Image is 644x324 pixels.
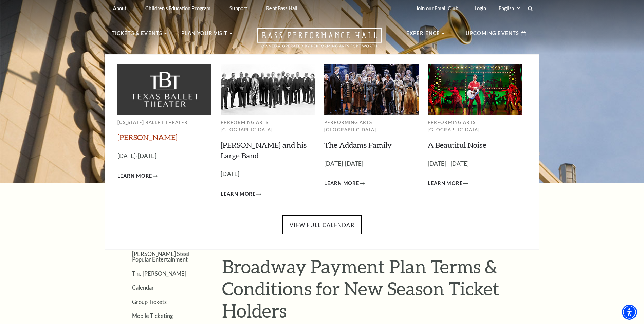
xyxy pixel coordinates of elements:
a: Learn More A Beautiful Noise [428,179,468,188]
img: Performing Arts Fort Worth [428,64,522,114]
a: Group Tickets [132,299,167,305]
p: About [113,5,127,11]
a: Mobile Ticketing [132,312,173,319]
p: [DATE] - [DATE] [428,159,522,169]
p: Support [229,5,247,11]
p: [DATE] [221,169,315,179]
a: Open this option [233,28,406,54]
img: Texas Ballet Theater [117,64,212,114]
p: Plan Your Visit [181,29,228,41]
p: Tickets & Events [112,29,163,41]
span: Learn More [324,179,359,188]
img: Performing Arts Fort Worth [324,64,419,114]
div: Accessibility Menu [622,305,637,320]
p: Performing Arts [GEOGRAPHIC_DATA] [221,119,315,134]
p: [DATE]-[DATE] [117,151,212,161]
a: The Addams Family [324,140,392,149]
p: [DATE]-[DATE] [324,159,419,169]
span: Learn More [221,190,256,198]
span: Learn More [428,179,463,188]
img: Performing Arts Fort Worth [221,64,315,114]
p: Performing Arts [GEOGRAPHIC_DATA] [324,119,419,134]
p: [US_STATE] Ballet Theater [117,119,212,126]
p: Performing Arts [GEOGRAPHIC_DATA] [428,119,522,134]
a: The [PERSON_NAME] [132,270,186,277]
a: [PERSON_NAME] and his Large Band [221,140,307,160]
a: [PERSON_NAME] [117,132,178,142]
a: Learn More Peter Pan [117,172,158,180]
a: Calendar [132,284,154,291]
a: [PERSON_NAME] Steel Popular Entertainment [132,251,189,263]
p: Children's Education Program [145,5,210,11]
p: Experience [406,29,440,41]
a: A Beautiful Noise [428,140,486,149]
a: Learn More Lyle Lovett and his Large Band [221,190,261,198]
p: Rent Bass Hall [266,5,297,11]
span: Learn More [117,172,152,180]
p: Upcoming Events [466,29,519,41]
a: Learn More The Addams Family [324,179,365,188]
select: Select: [497,5,521,12]
a: View Full Calendar [282,215,362,234]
